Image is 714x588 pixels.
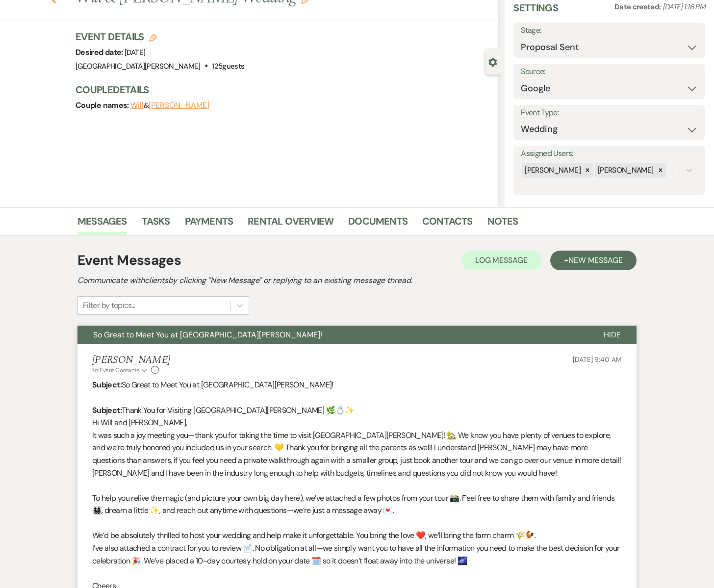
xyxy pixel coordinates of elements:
[149,102,209,109] button: [PERSON_NAME]
[130,101,209,110] span: &
[77,326,588,344] button: So Great to Meet You at [GEOGRAPHIC_DATA][PERSON_NAME]!
[521,147,698,161] label: Assigned Users:
[92,429,622,479] p: It was such a joy meeting you—thank you for taking the time to visit [GEOGRAPHIC_DATA][PERSON_NAM...
[92,354,170,366] h5: [PERSON_NAME]
[92,529,622,542] p: We’d be absolutely thrilled to host your wedding and help make it unforgettable. You bring the lo...
[92,366,149,375] button: to: Event Contacts
[92,366,139,374] span: to: Event Contacts
[77,213,127,235] a: Messages
[76,47,125,57] span: Desired date:
[76,83,490,97] h3: Couple Details
[348,213,408,235] a: Documents
[614,2,663,12] span: Date created:
[521,106,698,120] label: Event Type:
[550,251,637,270] button: +New Message
[487,213,518,235] a: Notes
[76,61,201,71] span: [GEOGRAPHIC_DATA][PERSON_NAME]
[521,24,698,38] label: Stage:
[488,57,497,66] button: Close lead details
[76,100,130,110] span: Couple names:
[77,250,181,271] h1: Event Messages
[185,213,233,235] a: Payments
[76,30,244,44] h3: Event Details
[573,355,622,364] span: [DATE] 9:40 AM
[77,275,637,286] h2: Communicate with clients by clicking "New Message" or replying to an existing message thread.
[588,326,637,344] button: Hide
[92,542,622,567] p: I’ve also attached a contract for you to review 📄. No obligation at all—we simply want you to hav...
[212,61,244,71] span: 125 guests
[130,102,144,109] button: Will
[513,1,558,23] h3: Settings
[663,2,705,12] span: [DATE] 1:16 PM
[92,405,122,415] strong: Subject:
[92,492,622,517] p: To help you relive the magic (and picture your own big day here), we’ve attached a few photos fro...
[142,213,170,235] a: Tasks
[461,251,541,270] button: Log Message
[92,379,622,391] p: So Great to Meet You at [GEOGRAPHIC_DATA][PERSON_NAME]!
[125,48,145,57] span: [DATE]
[92,416,622,429] p: Hi Will and [PERSON_NAME],
[604,330,621,340] span: Hide
[422,213,473,235] a: Contacts
[248,213,333,235] a: Rental Overview
[522,163,582,178] div: [PERSON_NAME]
[475,255,528,265] span: Log Message
[568,255,623,265] span: New Message
[92,380,122,390] strong: Subject:
[92,404,622,417] p: Thank You for Visiting [GEOGRAPHIC_DATA][PERSON_NAME] 🌿💍✨
[521,65,698,79] label: Source:
[93,330,322,340] span: So Great to Meet You at [GEOGRAPHIC_DATA][PERSON_NAME]!
[595,163,655,178] div: [PERSON_NAME]
[83,300,135,311] div: Filter by topics...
